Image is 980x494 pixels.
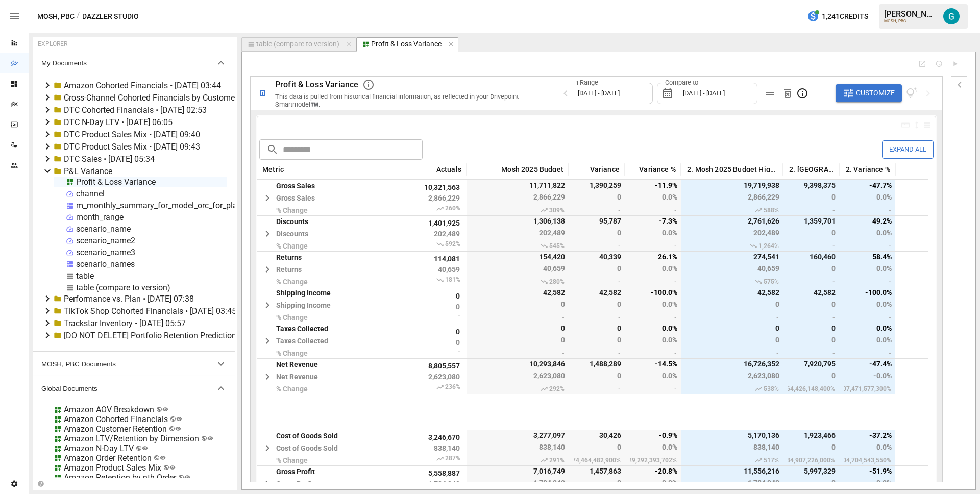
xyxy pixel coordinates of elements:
span: 838,140 [686,443,781,453]
span: 2. [GEOGRAPHIC_DATA] [789,166,834,172]
span: 0 [574,300,623,310]
div: Amazon Cohorted Financials [64,414,168,424]
span: 0 [574,479,623,489]
span: Shipping Income [276,301,331,309]
span: 0 [686,300,781,310]
span: MOSH, PBC Documents [41,360,215,368]
span: 0 [574,193,623,203]
svg: Public [162,406,168,412]
span: 0.0% [844,229,893,239]
button: Customize [836,84,902,103]
span: 0.0% [844,479,893,489]
span: 236% [415,383,461,391]
span: Shipping Income [276,289,331,297]
div: Performance vs. Plan • [DATE] 07:38 [64,294,194,304]
button: MOSH, PBC [37,10,75,23]
svg: Public [169,464,176,471]
span: -100.0% [844,287,893,298]
span: % Change [276,242,308,250]
span: -47.4% [844,359,893,369]
div: DTC Sales • [DATE] 05:34 [64,154,155,164]
span: 1,784,940 [415,480,461,488]
span: 2,761,626 [686,216,781,226]
span: - [788,312,837,323]
span: 0.0% [630,193,679,203]
span: 10,293,846 [472,359,567,369]
span: 0.0% [844,323,893,333]
span: 1,241 Credits [822,10,868,23]
span: 5,997,329 [788,466,837,476]
span: 2,623,080 [686,372,781,382]
span: 30,426 [574,430,623,440]
span: 42,582 [788,287,837,298]
span: 1,784,940 [686,479,781,489]
span: Cost of Goods Sold [276,432,338,440]
span: 42,582 [574,287,623,298]
span: 1,700,977,864,426,148,400% [788,384,837,394]
div: TikTok Shop Cohorted Financials • [DATE] 03:45 [64,306,236,316]
div: Cross-Channel Cohorted Financials by Customer • [DATE] 02:40 [64,93,290,103]
span: - [630,312,678,323]
span: % Change [276,278,308,286]
span: 1,401,925 [415,219,461,227]
button: MOSH, PBC Documents [33,352,235,376]
span: 2,866,229 [472,193,567,203]
span: 1,652,244,684,907,226,000% [788,455,837,465]
div: Amazon AOV Breakdown [64,405,154,414]
span: 0 [788,479,837,489]
div: scenario_name3 [76,248,135,257]
span: 40,659 [472,264,567,275]
span: 202,489 [472,229,567,239]
span: 0.0% [630,323,679,333]
span: 0 [788,300,837,310]
span: -100.0% [630,287,679,298]
span: - [630,384,678,394]
div: Amazon Cohorted Financials • [DATE] 03:44 [64,81,221,90]
div: scenario_names [76,259,135,269]
span: Gross Profit [276,480,315,488]
span: 1,306,138 [472,216,567,226]
span: - [574,384,622,394]
span: 0 [415,338,461,347]
span: 1,457,863 [574,466,623,476]
svg: Public [160,455,166,461]
span: 5,558,887 [415,469,461,477]
span: 0 [788,443,837,453]
span: - [844,277,893,287]
span: 0 [788,264,837,275]
span: - [574,241,622,251]
span: 838,140 [472,443,567,453]
div: Amazon Retention by nth Order [64,473,176,482]
span: - [574,205,622,215]
span: 0.0% [630,336,679,346]
svg: Public [142,445,148,451]
span: 202,489 [686,229,781,239]
button: Gavin Acres [937,2,966,31]
span: 3,277,097 [472,430,567,440]
span: 2,623,080 [472,372,567,382]
span: 2,623,080 [415,373,461,381]
span: 2,866,229 [686,193,781,203]
span: - [630,348,678,358]
span: - [415,349,461,354]
span: - [686,312,780,323]
span: % Change [276,206,315,214]
span: 0.0% [844,264,893,275]
span: -47.7% [844,180,893,190]
span: 1,923,466 [788,430,837,440]
span: - [844,205,893,215]
span: My Documents [41,59,215,67]
span: 0 [415,328,461,336]
span: 292% [472,384,566,394]
span: 3,246,670 [415,433,461,441]
span: 0 [574,264,623,275]
div: Gavin Acres [943,8,960,24]
div: [DO NOT DELETE] Portfolio Retention Prediction Accuracy [64,331,272,340]
span: 538% [686,384,780,394]
span: - [788,348,837,358]
div: table [76,271,94,281]
span: 0.0% [844,300,893,310]
svg: Public [207,435,213,441]
span: 0 [415,303,461,311]
span: 0 [472,336,567,346]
